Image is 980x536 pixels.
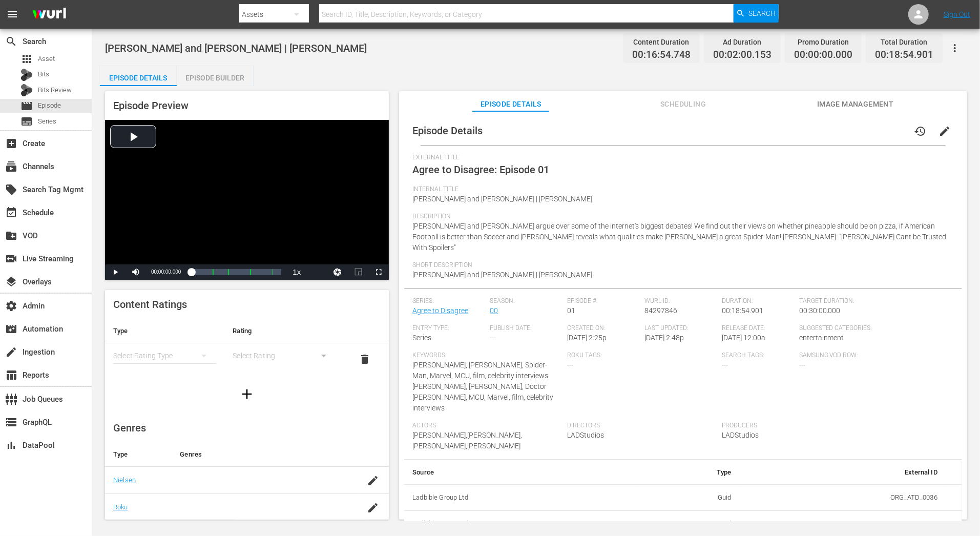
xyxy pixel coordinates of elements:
span: Directors [567,422,717,430]
a: Sign Out [944,10,970,18]
span: Episode Details [412,125,483,137]
span: Ingestion [5,346,17,358]
div: Episode Details [100,66,177,90]
span: Content Ratings [113,298,187,311]
span: Internal Title [412,185,949,194]
td: ORG_ATD_0036 [740,484,946,511]
span: Wurl ID: [644,297,717,305]
span: Series [38,116,56,127]
td: Guid [639,484,740,511]
span: Agree to Disagree: Episode 01 [412,163,549,176]
span: LADStudios [722,431,759,439]
span: [PERSON_NAME], [PERSON_NAME], Spider-Man, Marvel, MCU, film, celebrity interviews [PERSON_NAME], ... [412,361,553,412]
button: history [908,119,932,143]
span: Admin [5,300,17,312]
span: Live Streaming [5,253,17,265]
span: Target Duration: [799,297,949,305]
a: Roku [113,503,128,511]
span: Publish Date: [490,324,562,333]
span: Duration: [722,297,794,305]
span: Search [5,35,17,48]
a: Nielsen [113,476,136,484]
span: --- [799,361,805,369]
button: Picture-in-Picture [348,264,368,280]
span: Series [412,334,431,342]
span: entertainment [799,334,844,342]
div: Ad Duration [713,35,772,49]
table: simple table [105,319,389,375]
span: Roku Tags: [567,352,717,360]
span: 00:18:54.901 [722,306,763,315]
img: ans4CAIJ8jUAAAAAAAAAAAAAAAAAAAAAAAAgQb4GAAAAAAAAAAAAAAAAAAAAAAAAJMjXAAAAAAAAAAAAAAAAAAAAAAAAgAT5G... [25,3,74,27]
div: Bits [20,69,33,81]
span: Series [20,115,33,128]
span: Search Tag Mgmt [5,183,17,196]
button: Episode Builder [177,66,254,86]
span: 00:18:54.901 [875,49,933,61]
div: Video Player [105,120,389,280]
button: Search [734,4,779,23]
span: [DATE] 2:25p [567,334,607,342]
span: Bits [38,69,49,79]
span: Actors [412,422,562,430]
span: [PERSON_NAME],[PERSON_NAME],[PERSON_NAME],[PERSON_NAME] [412,431,522,450]
span: 00:30:00.000 [799,306,841,315]
span: [DATE] 12:00a [722,334,765,342]
span: Short Description [412,261,949,270]
button: edit [932,119,957,143]
th: Ladbible Group Ltd [404,484,638,511]
span: Bits Review [38,85,72,95]
span: External Title [412,154,949,162]
span: Job Queues [5,393,17,405]
span: 84297846 [644,306,677,315]
span: Episode [38,100,61,111]
th: Rating [224,319,344,343]
span: 00:02:00.153 [713,49,772,61]
span: edit [939,125,951,137]
span: [PERSON_NAME] and [PERSON_NAME] | [PERSON_NAME] [412,271,592,279]
span: Image Management [817,98,894,111]
th: External ID [740,460,946,485]
span: DataPool [5,439,17,451]
span: Genres [113,422,146,434]
div: Progress Bar [191,269,281,275]
span: --- [490,334,496,342]
div: Total Duration [875,35,933,49]
span: Automation [5,323,17,335]
span: Created On: [567,324,639,333]
a: 00 [490,306,498,315]
span: Series: [412,297,485,305]
span: Search [748,4,776,23]
span: LADStudios [567,431,604,439]
div: Content Duration [632,35,691,49]
th: Type [105,442,172,467]
span: 01 [567,306,575,315]
span: Season: [490,297,562,305]
span: Last Updated: [644,324,717,333]
span: Episode #: [567,297,639,305]
th: Source [404,460,638,485]
span: Episode [20,100,33,112]
button: Play [105,264,126,280]
span: Channels [5,160,17,173]
span: Release Date: [722,324,794,333]
span: Suggested Categories: [799,324,949,333]
span: Scheduling [645,98,722,111]
button: Playback Rate [286,264,307,280]
span: Producers [722,422,871,430]
span: Entry Type: [412,324,485,333]
button: Jump To Time [327,264,348,280]
div: Promo Duration [794,35,852,49]
th: Type [639,460,740,485]
span: delete [359,353,371,365]
span: Overlays [5,276,17,288]
th: Genres [172,442,357,467]
span: history [914,125,926,137]
span: [PERSON_NAME] and [PERSON_NAME] | [PERSON_NAME] [105,42,367,54]
span: [DATE] 2:48p [644,334,684,342]
span: Asset [38,54,55,64]
span: Episode Details [472,98,549,111]
div: Bits Review [20,84,33,96]
span: [PERSON_NAME] and [PERSON_NAME] | [PERSON_NAME] [412,195,592,203]
span: Keywords: [412,352,562,360]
